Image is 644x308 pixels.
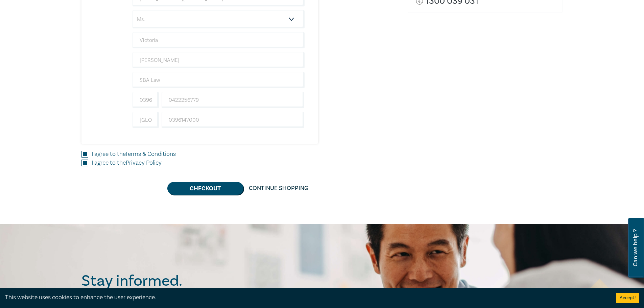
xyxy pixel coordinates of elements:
span: Can we help ? [632,222,639,274]
input: +61 [133,92,159,108]
label: I agree to the [92,159,162,167]
input: Phone [162,112,305,128]
input: +61 [133,112,159,128]
div: This website uses cookies to enhance the user experience. [5,293,606,302]
a: Terms & Conditions [125,150,176,158]
input: First Name* [133,32,305,48]
h2: Stay informed. [81,272,241,290]
input: Company [133,72,305,88]
label: I agree to the [92,150,176,159]
input: Last Name* [133,52,305,68]
button: Checkout [167,182,243,195]
button: Accept cookies [616,293,639,303]
a: Privacy Policy [126,159,162,167]
input: Mobile* [162,92,305,108]
a: Continue Shopping [243,182,314,195]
